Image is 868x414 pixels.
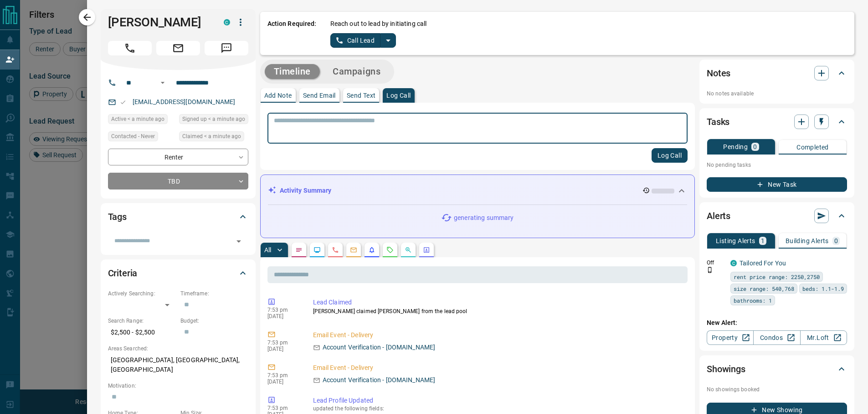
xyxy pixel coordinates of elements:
[108,325,176,340] p: $2,500 - $2,500
[179,114,248,127] div: Tue Oct 14 2025
[303,92,336,99] p: Send Email
[330,33,381,48] button: Call Lead
[108,344,248,353] p: Areas Searched:
[707,115,729,129] h2: Tasks
[796,144,829,150] p: Completed
[802,284,844,293] span: beds: 1.1-1.9
[180,289,248,298] p: Timeframe:
[313,396,684,405] p: Lead Profile Updated
[386,246,394,254] svg: Requests
[716,238,755,244] p: Listing Alerts
[734,272,820,281] span: rent price range: 2250,2750
[423,246,430,254] svg: Agent Actions
[182,132,241,141] span: Claimed < a minute ago
[111,115,164,124] span: Active < a minute ago
[313,298,684,307] p: Lead Claimed
[267,379,299,385] p: [DATE]
[108,317,176,325] p: Search Range:
[405,246,412,254] svg: Opportunities
[707,66,730,80] h2: Notes
[652,148,688,163] button: Log Call
[108,353,248,377] p: [GEOGRAPHIC_DATA], [GEOGRAPHIC_DATA], [GEOGRAPHIC_DATA]
[707,385,847,394] p: No showings booked
[280,186,332,195] p: Activity Summary
[108,206,248,228] div: Tags
[761,238,765,244] p: 1
[707,362,745,376] h2: Showings
[740,259,786,267] a: Tailored For You
[730,260,737,266] div: condos.ca
[108,114,175,127] div: Tue Oct 14 2025
[707,205,847,227] div: Alerts
[133,98,236,105] a: [EMAIL_ADDRESS][DOMAIN_NAME]
[350,246,357,254] svg: Emails
[707,259,725,267] p: Off
[267,372,299,379] p: 7:53 pm
[179,131,248,144] div: Tue Oct 14 2025
[707,358,847,380] div: Showings
[267,405,299,411] p: 7:53 pm
[108,382,248,390] p: Motivation:
[323,343,436,352] p: Account Verification - [DOMAIN_NAME]
[264,247,272,253] p: All
[707,111,847,133] div: Tasks
[267,307,299,313] p: 7:53 pm
[313,246,321,254] svg: Lead Browsing Activity
[108,289,176,298] p: Actively Searching:
[120,99,126,105] svg: Email Valid
[108,209,127,224] h2: Tags
[707,330,754,345] a: Property
[267,19,317,48] p: Action Required:
[707,177,847,192] button: New Task
[368,246,375,254] svg: Listing Alerts
[330,19,427,29] p: Reach out to lead by initiating call
[723,144,748,150] p: Pending
[268,182,688,199] div: Activity Summary
[108,173,248,190] div: TBD
[295,246,303,254] svg: Notes
[180,317,248,325] p: Budget:
[108,266,138,280] h2: Criteria
[323,375,436,385] p: Account Verification - [DOMAIN_NAME]
[800,330,847,345] a: Mr.Loft
[267,313,299,319] p: [DATE]
[707,90,847,98] p: No notes available
[265,64,320,79] button: Timeline
[753,330,800,345] a: Condos
[753,144,757,150] p: 0
[707,318,847,328] p: New Alert:
[111,132,155,141] span: Contacted - Never
[313,363,684,373] p: Email Event - Delivery
[108,262,248,284] div: Criteria
[786,238,829,244] p: Building Alerts
[707,267,713,273] svg: Push Notification Only
[108,41,152,55] span: Call
[386,92,411,99] p: Log Call
[454,213,514,223] p: generating summary
[156,41,200,55] span: Email
[330,33,396,48] div: split button
[734,284,794,293] span: size range: 540,768
[108,15,210,30] h1: [PERSON_NAME]
[313,405,684,412] p: updated the following fields:
[324,64,390,79] button: Campaigns
[205,41,248,55] span: Message
[264,92,292,99] p: Add Note
[734,296,772,305] span: bathrooms: 1
[267,346,299,352] p: [DATE]
[834,238,838,244] p: 0
[232,235,245,248] button: Open
[332,246,339,254] svg: Calls
[707,158,847,172] p: No pending tasks
[267,339,299,346] p: 7:53 pm
[707,209,730,223] h2: Alerts
[707,62,847,84] div: Notes
[347,92,376,99] p: Send Text
[182,115,245,124] span: Signed up < a minute ago
[313,330,684,340] p: Email Event - Delivery
[313,307,684,315] p: [PERSON_NAME] claimed [PERSON_NAME] from the lead pool
[224,19,230,25] div: condos.ca
[157,77,168,88] button: Open
[108,149,248,165] div: Renter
